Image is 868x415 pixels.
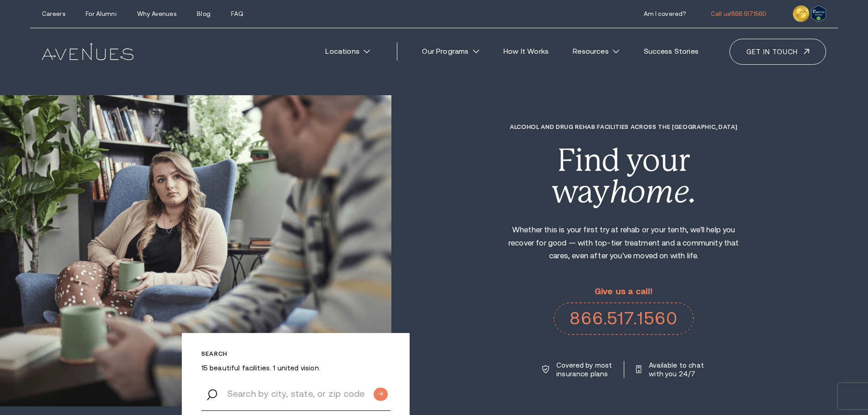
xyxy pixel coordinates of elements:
a: Careers [42,10,65,17]
a: Call us!866.517.1560 [711,10,767,17]
a: Our Programs [413,41,488,61]
a: FAQ [231,10,243,17]
a: Covered by most insurance plans [542,361,613,378]
input: Submit [374,388,388,401]
a: 866.517.1560 [554,302,694,334]
p: Available to chat with you 24/7 [649,361,705,378]
i: home. [610,174,696,210]
span: 866.517.1560 [731,10,767,17]
p: Whether this is your first try at rehab or your tenth, we'll help you recover for good — with top... [499,224,748,263]
a: Why Avenues [137,10,176,17]
a: Am I covered? [644,10,686,17]
a: Success Stories [634,41,708,61]
p: 15 beautiful facilities. 1 united vision. [201,364,390,372]
p: Give us a call! [554,287,694,297]
div: Find your way [499,145,748,207]
a: Available to chat with you 24/7 [636,361,705,378]
a: How It Works [494,41,558,61]
a: For Alumni [86,10,116,17]
p: Covered by most insurance plans [556,361,613,378]
a: Resources [564,41,629,61]
img: Verify Approval for www.avenuesrecovery.com [811,5,826,22]
a: Verify LegitScript Approval for www.avenuesrecovery.com [811,8,826,17]
h1: Alcohol and Drug Rehab Facilities across the [GEOGRAPHIC_DATA] [499,123,748,130]
a: Blog [197,10,211,17]
a: Get in touch [729,39,826,65]
a: Locations [316,41,380,61]
p: Search [201,350,390,357]
input: Search by city, state, or zip code [201,376,390,411]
